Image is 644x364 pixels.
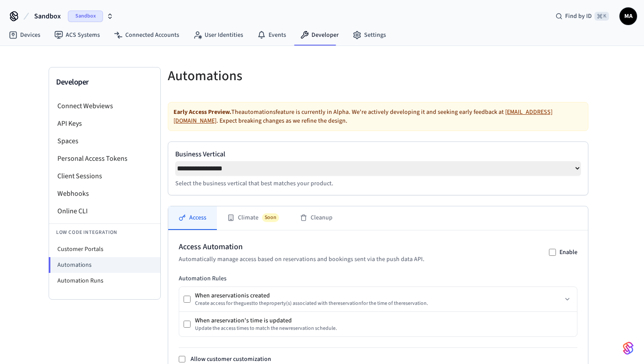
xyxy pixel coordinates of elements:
[293,27,346,43] a: Developer
[565,12,592,21] span: Find by ID
[179,241,425,253] h2: Access Automation
[168,67,373,85] h5: Automations
[195,300,428,307] div: Create access for the guest to the property (s) associated with the reservation for the time of t...
[217,206,290,230] button: ClimateSoon
[175,149,581,159] label: Business Vertical
[346,27,393,43] a: Settings
[195,325,337,332] div: Update the access times to match the new reservation schedule.
[49,202,160,220] li: Online CLI
[34,11,61,21] span: Sandbox
[179,255,425,264] p: Automatically manage access based on reservations and bookings sent via the push data API.
[175,179,581,188] p: Select the business vertical that best matches your product.
[594,12,609,21] span: ⌘ K
[559,248,577,257] label: Enable
[191,355,271,364] label: Allow customer customization
[290,206,343,230] button: Cleanup
[620,8,636,24] span: MA
[250,27,293,43] a: Events
[49,223,160,241] li: Low Code Integration
[49,132,160,150] li: Spaces
[173,108,231,117] strong: Early Access Preview.
[49,257,160,273] li: Automations
[173,108,552,125] a: [EMAIL_ADDRESS][DOMAIN_NAME]
[179,274,577,283] h3: Automation Rules
[49,167,160,185] li: Client Sessions
[195,291,428,300] div: When a reservation is created
[262,213,279,222] span: Soon
[68,11,103,22] span: Sandbox
[195,316,337,325] div: When a reservation 's time is updated
[47,27,107,43] a: ACS Systems
[619,7,637,25] button: MA
[49,273,160,289] li: Automation Runs
[107,27,186,43] a: Connected Accounts
[168,102,588,131] div: The automations feature is currently in Alpha. We're actively developing it and seeking early fee...
[548,8,616,24] div: Find by ID⌘ K
[49,115,160,132] li: API Keys
[168,206,217,230] button: Access
[186,27,250,43] a: User Identities
[56,76,153,88] h3: Developer
[49,97,160,115] li: Connect Webviews
[49,241,160,257] li: Customer Portals
[49,150,160,167] li: Personal Access Tokens
[2,27,47,43] a: Devices
[623,341,633,355] img: SeamLogoGradient.69752ec5.svg
[49,185,160,202] li: Webhooks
